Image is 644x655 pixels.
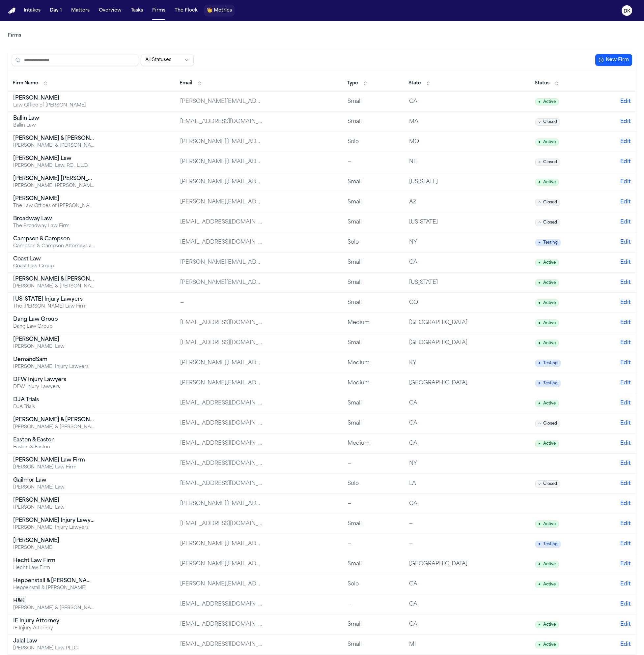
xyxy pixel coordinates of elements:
[538,521,541,527] span: ●
[538,139,541,145] span: ●
[620,138,631,146] button: Edit
[408,80,421,87] span: State
[538,421,541,426] span: ○
[620,198,631,206] button: Edit
[150,5,168,16] button: Firms
[535,319,559,327] span: Active
[348,399,399,407] div: Small
[538,642,541,647] span: ●
[348,460,399,467] div: —
[409,620,491,628] div: CA
[21,5,43,16] a: Intakes
[538,361,541,366] span: ●
[13,134,96,142] div: [PERSON_NAME] & [PERSON_NAME]
[13,396,96,404] div: DJA Trials
[538,160,541,165] span: ○
[13,215,96,223] div: Broadway Law
[538,582,541,587] span: ●
[347,80,358,87] span: Type
[535,480,560,488] span: Closed
[409,258,491,266] div: CA
[535,380,561,387] span: Testing
[13,376,96,384] div: DFW Injury Lawyers
[620,218,631,226] button: Edit
[409,158,491,166] div: NE
[13,94,96,102] div: [PERSON_NAME]
[620,600,631,608] button: Edit
[538,381,541,386] span: ●
[180,80,192,87] span: Email
[348,500,399,508] div: —
[348,540,399,548] div: —
[13,436,96,444] div: Easton & Easton
[13,645,96,652] div: [PERSON_NAME] Law PLLC
[535,340,559,347] span: Active
[620,319,631,327] button: Edit
[535,80,549,87] span: Status
[13,195,96,203] div: [PERSON_NAME]
[409,399,491,407] div: CA
[176,78,206,89] button: Email
[13,203,96,209] div: The Law Offices of [PERSON_NAME], PLLC
[128,5,146,16] button: Tasks
[180,520,263,528] div: [EMAIL_ADDRESS][DOMAIN_NAME]
[13,223,96,229] div: The Broadway Law Firm
[13,235,96,243] div: Campson & Campson
[13,424,96,431] div: [PERSON_NAME] & [PERSON_NAME]
[535,561,559,568] span: Active
[620,118,631,126] button: Edit
[538,401,541,406] span: ●
[409,419,491,427] div: CA
[180,359,263,367] div: [PERSON_NAME][EMAIL_ADDRESS][DOMAIN_NAME]
[620,439,631,447] button: Edit
[13,315,96,323] div: Dang Law Group
[180,218,263,226] div: [EMAIL_ADDRESS][DOMAIN_NAME]
[96,5,124,16] button: Overview
[13,343,96,350] div: [PERSON_NAME] Law
[348,379,399,387] div: Medium
[595,54,632,66] button: New Firm
[13,585,96,591] div: Heppenstall & [PERSON_NAME]
[348,138,399,146] div: Solo
[47,5,65,16] button: Day 1
[8,8,16,14] img: Finch Logo
[348,480,399,488] div: Solo
[538,220,541,225] span: ○
[409,138,491,146] div: MO
[180,158,263,166] div: [PERSON_NAME][EMAIL_ADDRESS][PERSON_NAME][DOMAIN_NAME]
[409,460,491,467] div: NY
[348,600,399,608] div: —
[409,218,491,226] div: [US_STATE]
[13,255,96,263] div: Coast Law
[409,540,491,548] div: —
[180,540,263,548] div: [PERSON_NAME][EMAIL_ADDRESS][DOMAIN_NAME]
[13,416,96,424] div: [PERSON_NAME] & [PERSON_NAME]
[204,5,235,16] button: crownMetrics
[13,565,96,571] div: Hecht Law Firm
[538,180,541,185] span: ●
[13,625,96,632] div: IE Injury Attorney
[180,560,263,568] div: [PERSON_NAME][EMAIL_ADDRESS][DOMAIN_NAME]
[409,118,491,126] div: MA
[620,379,631,387] button: Edit
[535,279,559,286] span: Active
[13,283,96,290] div: [PERSON_NAME] & [PERSON_NAME], P.C.
[620,339,631,347] button: Edit
[538,562,541,567] span: ●
[535,159,560,166] span: Closed
[180,319,263,327] div: [EMAIL_ADDRESS][DOMAIN_NAME]
[348,359,399,367] div: Medium
[180,299,263,307] div: —
[538,240,541,245] span: ●
[13,484,96,491] div: [PERSON_NAME] Law
[538,320,541,326] span: ●
[172,5,200,16] button: The Flock
[538,441,541,446] span: ●
[348,198,399,206] div: Small
[409,439,491,447] div: CA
